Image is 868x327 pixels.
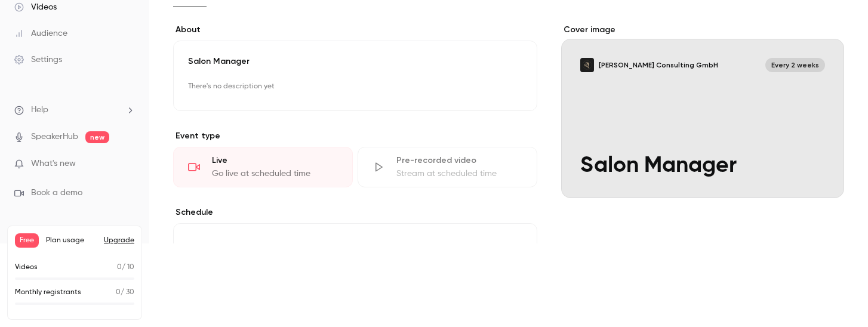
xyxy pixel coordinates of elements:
[561,24,844,36] label: Cover image
[117,264,122,271] span: 0
[188,55,522,67] p: Salon Manager
[46,236,97,245] span: Plan usage
[104,236,134,245] button: Upgrade
[14,1,57,13] div: Videos
[173,147,353,187] div: LiveGo live at scheduled time
[15,233,39,248] span: Free
[188,77,522,96] p: There's no description yet
[358,147,537,187] div: Pre-recorded videoStream at scheduled time
[14,27,67,39] div: Audience
[117,262,134,273] p: / 10
[14,104,135,116] li: Hilfe-Dropdown-Öffner
[212,168,338,180] div: Go live at scheduled time
[396,168,522,180] div: Stream at scheduled time
[31,104,48,116] span: Help
[561,24,844,198] section: Titelbild
[212,155,338,166] div: Live
[116,289,121,296] span: 0
[173,130,537,142] p: Event type
[15,262,38,273] p: Videos
[173,206,537,218] p: Schedule
[173,24,537,36] label: About
[396,155,522,166] div: Pre-recorded video
[31,158,76,170] span: What's new
[31,187,82,199] span: Book a demo
[14,54,62,66] div: Settings
[116,287,134,298] p: / 30
[15,287,81,298] p: Monthly registrants
[31,131,78,143] a: SpeakerHub
[85,131,109,143] span: new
